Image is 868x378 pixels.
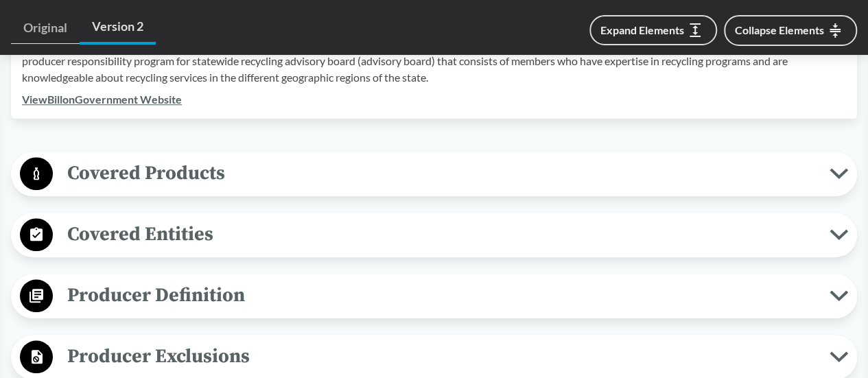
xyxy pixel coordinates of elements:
[16,340,852,375] button: Producer Exclusions
[589,15,717,45] button: Expand Elements
[724,15,857,46] button: Collapse Elements
[22,93,182,106] a: ViewBillonGovernment Website
[11,12,80,44] a: Original
[53,280,830,311] span: Producer Definition
[80,11,156,45] a: Version 2
[16,217,852,252] button: Covered Entities
[53,219,830,250] span: Covered Entities
[53,341,830,372] span: Producer Exclusions
[16,279,852,314] button: Producer Definition
[53,158,830,189] span: Covered Products
[16,156,852,191] button: Covered Products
